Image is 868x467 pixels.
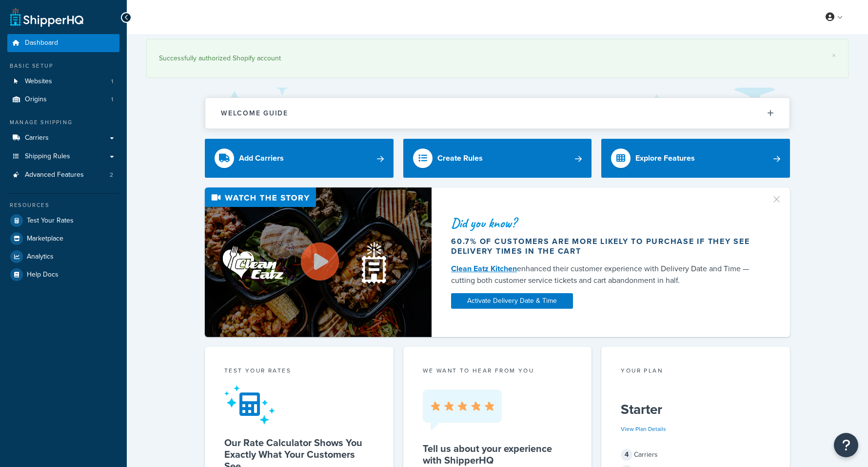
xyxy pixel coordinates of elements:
[832,52,836,59] a: ×
[110,171,113,179] span: 2
[25,95,47,104] span: Origins
[451,216,759,230] div: Did you know?
[621,425,666,433] a: View Plan Details
[451,237,759,256] div: 60.7% of customers are more likely to purchase if they see delivery times in the cart
[7,148,119,166] a: Shipping Rules
[403,139,592,178] a: Create Rules
[224,366,374,377] div: Test your rates
[601,139,790,178] a: Explore Features
[423,366,572,375] p: we want to hear from you
[7,212,119,229] a: Test Your Rates
[834,433,858,457] button: Open Resource Center
[621,449,632,461] span: 4
[27,253,54,261] span: Analytics
[159,52,836,65] div: Successfully authorized Shopify account
[25,39,58,47] span: Dashboard
[451,293,573,309] a: Activate Delivery Date & Time
[621,402,770,417] h5: Starter
[205,139,394,178] a: Add Carriers
[205,187,432,337] img: Video thumbnail
[7,73,119,91] a: Websites1
[25,171,84,179] span: Advanced Features
[205,98,789,129] button: Welcome Guide
[7,129,119,147] a: Carriers
[111,95,113,104] span: 1
[27,235,63,243] span: Marketplace
[437,151,483,165] div: Create Rules
[621,366,770,377] div: Your Plan
[7,118,119,127] div: Manage Shipping
[221,110,288,117] h2: Welcome Guide
[635,151,695,165] div: Explore Features
[25,134,49,142] span: Carriers
[621,448,770,462] div: Carriers
[7,201,119,209] div: Resources
[27,271,59,279] span: Help Docs
[7,91,119,109] a: Origins1
[451,263,517,274] a: Clean Eatz Kitchen
[7,266,119,283] a: Help Docs
[25,152,70,161] span: Shipping Rules
[7,230,119,247] a: Marketplace
[7,62,119,70] div: Basic Setup
[7,34,119,52] a: Dashboard
[7,73,119,91] li: Websites
[239,151,284,165] div: Add Carriers
[27,217,74,225] span: Test Your Rates
[7,248,119,265] a: Analytics
[7,166,119,184] li: Advanced Features
[451,263,759,286] div: enhanced their customer experience with Delivery Date and Time — cutting both customer service ti...
[423,443,572,466] h5: Tell us about your experience with ShipperHQ
[111,77,113,86] span: 1
[25,77,52,86] span: Websites
[7,91,119,109] li: Origins
[7,166,119,184] a: Advanced Features2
